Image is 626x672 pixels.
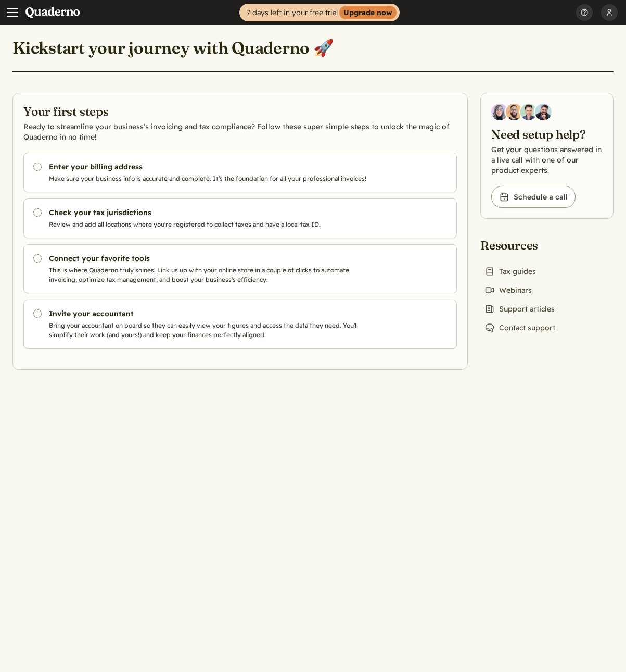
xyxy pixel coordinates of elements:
p: This is where Quaderno truly shines! Link us up with your online store in a couple of clicks to a... [49,266,378,284]
a: Webinars [480,283,536,297]
a: Invite your accountant Bring your accountant on board so they can easily view your figures and ac... [23,300,457,349]
h1: Kickstart your journey with Quaderno 🚀 [12,38,334,58]
a: Check your tax jurisdictions Review and add all locations where you're registered to collect taxe... [23,198,457,238]
a: Support articles [480,302,559,316]
a: Schedule a call [491,186,576,208]
h2: Need setup help? [491,127,603,142]
a: 7 days left in your free trialUpgrade now [239,4,400,21]
p: Bring your accountant on board so they can easily view your figures and access the data they need... [49,321,378,340]
img: Javier Rubio, DevRel at Quaderno [535,104,552,120]
h3: Check your tax jurisdictions [49,207,378,218]
img: Jairo Fumero, Account Executive at Quaderno [506,104,522,120]
p: Get your questions answered in a live call with one of our product experts. [491,144,603,176]
p: Ready to streamline your business's invoicing and tax compliance? Follow these super simple steps... [23,121,457,142]
a: Connect your favorite tools This is where Quaderno truly shines! Link us up with your online stor... [23,244,457,293]
a: Contact support [480,320,559,335]
a: Enter your billing address Make sure your business info is accurate and complete. It's the founda... [23,153,457,192]
p: Make sure your business info is accurate and complete. It's the foundation for all your professio... [49,174,378,183]
strong: Upgrade now [339,6,397,19]
h2: Your first steps [23,104,457,119]
p: Review and add all locations where you're registered to collect taxes and have a local tax ID. [49,220,378,229]
h2: Resources [480,238,559,253]
a: Tax guides [480,264,540,279]
h3: Connect your favorite tools [49,253,378,264]
h3: Enter your billing address [49,161,378,172]
h3: Invite your accountant [49,308,378,319]
img: Diana Carrasco, Account Executive at Quaderno [491,104,508,120]
img: Ivo Oltmans, Business Developer at Quaderno [520,104,537,120]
